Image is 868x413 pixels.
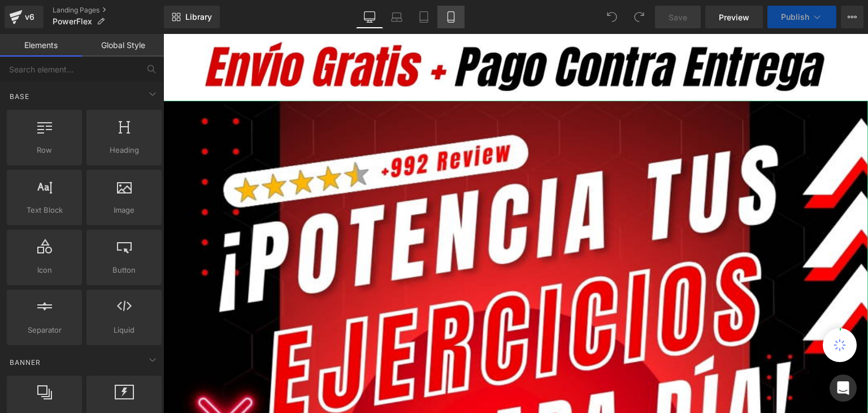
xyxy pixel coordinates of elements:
[10,264,79,276] span: Icon
[410,6,437,28] a: Tablet
[10,144,79,156] span: Row
[841,6,863,28] button: More
[628,6,650,28] button: Redo
[90,204,158,216] span: Image
[82,34,164,57] a: Global Style
[185,12,212,22] span: Library
[8,91,31,102] span: Base
[437,6,465,28] a: Mobile
[53,17,92,26] span: PowerFlex
[90,264,158,276] span: Button
[719,11,749,23] span: Preview
[164,6,220,28] a: New Library
[830,375,857,402] div: Open Intercom Messenger
[601,6,623,28] button: Undo
[53,6,164,15] a: Landing Pages
[10,324,79,336] span: Separator
[705,6,763,28] a: Preview
[10,204,79,216] span: Text Block
[23,10,37,24] div: v6
[90,324,158,336] span: Liquid
[90,144,158,156] span: Heading
[383,6,410,28] a: Laptop
[781,12,809,21] span: Publish
[356,6,383,28] a: Desktop
[8,357,42,368] span: Banner
[767,6,836,28] button: Publish
[5,6,44,28] a: v6
[669,11,687,23] span: Save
